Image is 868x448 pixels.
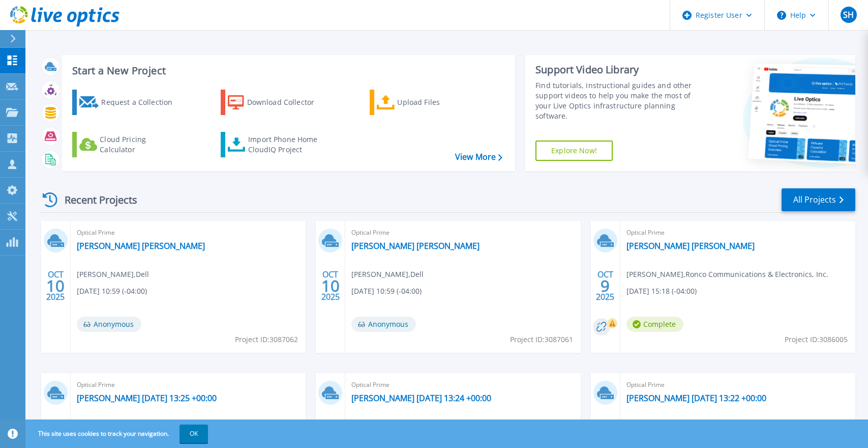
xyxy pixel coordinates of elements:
a: [PERSON_NAME] [PERSON_NAME] [626,241,755,251]
div: Find tutorials, instructional guides and other support videos to help you make the most of your L... [535,80,702,121]
div: Download Collector [247,92,328,113]
a: [PERSON_NAME] [DATE] 13:22 +00:00 [626,393,766,403]
button: OK [179,425,208,443]
div: Support Video Library [535,63,702,76]
a: View More [455,152,502,162]
div: Upload Files [397,92,478,113]
span: 10 [46,282,65,290]
span: Project ID: 3087061 [510,334,573,345]
a: [PERSON_NAME] [PERSON_NAME] [351,241,480,251]
span: 10 [321,282,340,290]
div: Import Phone Home CloudIQ Project [248,134,327,155]
span: [PERSON_NAME] , Dell [77,269,149,280]
div: OCT 2025 [321,267,340,304]
span: SH [843,11,854,19]
span: Optical Prime [626,227,849,238]
span: 9 [601,282,610,290]
a: Upload Files [370,90,483,115]
h3: Start a New Project [72,65,502,76]
span: Optical Prime [77,227,300,238]
div: Cloud Pricing Calculator [100,134,181,155]
span: [DATE] 15:18 (-04:00) [626,286,697,297]
a: [PERSON_NAME] [PERSON_NAME] [77,241,205,251]
div: OCT 2025 [595,267,615,304]
span: This site uses cookies to track your navigation. [28,425,208,443]
span: Optical Prime [351,379,574,390]
span: Anonymous [351,317,416,332]
span: [DATE] 10:59 (-04:00) [351,286,422,297]
a: Download Collector [221,90,334,115]
div: Request a Collection [101,92,183,113]
span: Project ID: 3086005 [785,334,848,345]
span: Anonymous [77,317,141,332]
a: All Projects [782,188,855,211]
span: Complete [626,317,683,332]
div: Recent Projects [39,187,151,212]
span: Optical Prime [77,379,300,390]
a: [PERSON_NAME] [DATE] 13:24 +00:00 [351,393,491,403]
div: OCT 2025 [46,267,65,304]
span: [PERSON_NAME] , Ronco Communications & Electronics, Inc. [626,269,828,280]
span: [DATE] 10:59 (-04:00) [77,286,147,297]
a: Explore Now! [535,141,613,161]
span: Project ID: 3087062 [235,334,298,345]
a: Cloud Pricing Calculator [72,132,186,157]
span: Optical Prime [351,227,574,238]
span: Optical Prime [626,379,849,390]
a: Request a Collection [72,90,186,115]
span: [PERSON_NAME] , Dell [351,269,424,280]
a: [PERSON_NAME] [DATE] 13:25 +00:00 [77,393,217,403]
